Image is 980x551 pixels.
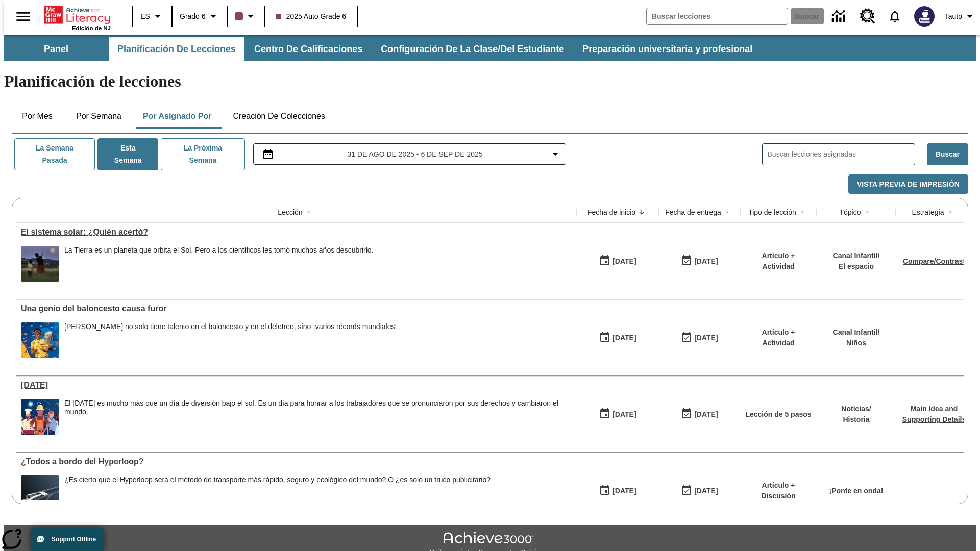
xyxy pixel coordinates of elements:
p: Canal Infantil / [833,327,880,338]
div: El Día del Trabajo es mucho más que un día de diversión bajo el sol. Es un día para honrar a los ... [64,399,572,435]
a: Centro de recursos, Se abrirá en una pestaña nueva. [854,3,881,30]
button: Por asignado por [135,104,220,129]
div: [DATE] [694,332,718,344]
div: [DATE] [612,408,636,421]
div: El sistema solar: ¿Quién acertó? [21,228,572,237]
button: Centro de calificaciones [246,37,371,61]
img: Un niño señala la Luna en el cielo nocturno mientras otro niño mira. [21,246,59,282]
input: Buscar lecciones asignadas [768,147,915,162]
div: Portada [44,4,111,31]
button: Por semana [68,104,130,129]
button: 09/01/25: Primer día en que estuvo disponible la lección [596,252,640,271]
button: Seleccione el intervalo de fechas opción del menú [258,148,562,160]
button: Lenguaje: ES, Selecciona un idioma [136,7,168,26]
p: Canal Infantil / [833,251,880,261]
button: Esta semana [97,138,158,170]
img: una sonriente joven adolescente sostiene el trofeo del Concurso Nacional de Deletreo mientras cae... [21,322,59,358]
button: Grado: Grado 6, Elige un grado [176,7,224,26]
img: Representación artística del vehículo Hyperloop TT entrando en un túnel [21,475,59,511]
button: 09/01/25: Último día en que podrá accederse la lección [677,252,721,271]
button: 09/01/25: Primer día en que estuvo disponible la lección [596,405,640,424]
button: Planificación de lecciones [109,37,244,61]
div: [PERSON_NAME] no solo tiene talento en el baloncesto y en el deletreo, sino ¡varios récords mundi... [64,322,397,331]
p: Lección de 5 pasos [745,409,811,420]
div: Subbarra de navegación [4,37,762,61]
div: ¿Es cierto que el Hyperloop será el método de transporte más rápido, seguro y ecológico del mundo... [64,475,491,484]
button: Perfil/Configuración [941,7,980,26]
div: Zaila Avant-garde no solo tiene talento en el baloncesto y en el deletreo, sino ¡varios récords m... [64,322,397,358]
a: ¿Todos a bordo del Hyperloop?, Lecciones [21,457,572,466]
h1: Planificación de lecciones [4,72,976,91]
a: Portada [44,5,111,25]
span: 31 de ago de 2025 - 6 de sep de 2025 [347,149,482,160]
div: Tipo de lección [748,207,796,217]
a: Notificaciones [881,3,908,30]
a: Compare/Contrast [903,257,965,265]
button: 09/07/25: Último día en que podrá accederse la lección [677,405,721,424]
button: Sort [303,206,315,218]
button: Por mes [12,104,63,129]
button: Preparación universitaria y profesional [574,37,761,61]
span: Support Offline [52,536,96,543]
p: Artículo + Actividad [745,251,812,272]
div: ¿Es cierto que el Hyperloop será el método de transporte más rápido, seguro y ecológico del mundo... [64,475,491,511]
a: Una genio del baloncesto causa furor, Lecciones [21,304,572,313]
a: Main Idea and Supporting Details [902,405,966,423]
p: Artículo + Discusión [745,480,812,502]
div: El [DATE] es mucho más que un día de diversión bajo el sol. Es un día para honrar a los trabajado... [64,399,572,416]
button: 09/01/25: Último día en que podrá accederse la lección [677,328,721,347]
div: [DATE] [612,332,636,344]
div: [DATE] [694,255,718,268]
button: Sort [635,206,648,218]
button: Sort [861,206,873,218]
div: La Tierra es un planeta que orbita el Sol. Pero a los científicos les tomó muchos años descubrirlo. [64,246,373,255]
div: [DATE] [612,485,636,497]
input: Buscar campo [647,8,788,24]
p: El espacio [833,261,880,272]
div: Tópico [839,207,861,217]
p: Noticias / [841,404,871,414]
div: Estrategia [912,207,944,217]
div: [DATE] [612,255,636,268]
a: Centro de información [826,3,854,31]
p: Artículo + Actividad [745,327,812,348]
div: Fecha de inicio [587,207,635,217]
button: Sort [721,206,733,218]
button: Sort [944,206,957,218]
button: Escoja un nuevo avatar [908,3,941,30]
div: [DATE] [694,485,718,497]
span: ES [140,11,150,22]
button: 07/21/25: Primer día en que estuvo disponible la lección [596,481,640,500]
div: Una genio del baloncesto causa furor [21,304,572,313]
svg: Collapse Date Range Filter [549,148,561,160]
div: Lección [278,207,302,217]
span: Grado 6 [180,11,206,22]
button: Vista previa de impresión [848,174,968,194]
div: Día del Trabajo [21,381,572,390]
button: El color de la clase es café oscuro. Cambiar el color de la clase. [231,7,261,26]
button: Creación de colecciones [225,104,333,129]
span: 2025 Auto Grade 6 [276,11,347,22]
img: Avatar [914,6,935,27]
p: Niños [833,338,880,348]
button: La próxima semana [161,138,244,170]
div: La Tierra es un planeta que orbita el Sol. Pero a los científicos les tomó muchos años descubrirlo. [64,246,373,282]
button: Abrir el menú lateral [8,2,38,32]
div: Subbarra de navegación [4,35,976,61]
button: Support Offline [31,528,104,551]
div: ¿Todos a bordo del Hyperloop? [21,457,572,466]
div: [DATE] [694,408,718,421]
button: Sort [796,206,808,218]
span: Tauto [945,11,962,22]
img: una pancarta con fondo azul muestra la ilustración de una fila de diferentes hombres y mujeres co... [21,399,59,435]
button: Panel [5,37,107,61]
span: Edición de NJ [72,25,111,31]
div: Fecha de entrega [665,207,721,217]
button: La semana pasada [14,138,95,170]
button: 09/01/25: Primer día en que estuvo disponible la lección [596,328,640,347]
button: Configuración de la clase/del estudiante [373,37,572,61]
